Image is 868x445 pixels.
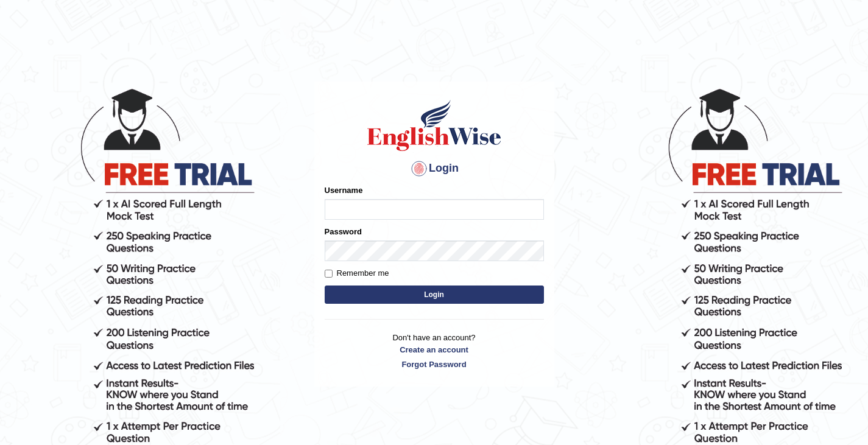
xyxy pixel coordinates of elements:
[325,159,544,178] h4: Login
[325,344,544,356] a: Create an account
[325,332,544,370] p: Don't have an account?
[365,98,504,153] img: Logo of English Wise sign in for intelligent practice with AI
[325,359,544,370] a: Forgot Password
[325,226,362,237] label: Password
[325,286,544,304] button: Login
[325,270,333,278] input: Remember me
[325,267,389,279] label: Remember me
[325,184,363,196] label: Username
